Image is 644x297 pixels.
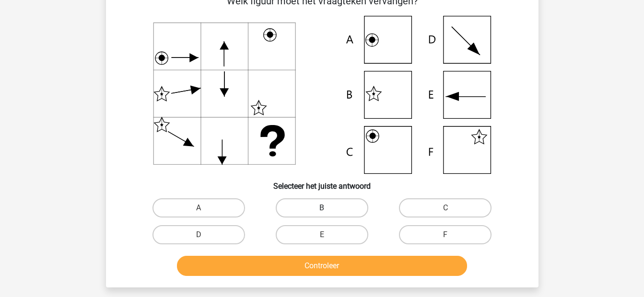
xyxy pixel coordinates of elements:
[399,198,492,217] label: C
[276,198,368,217] label: B
[121,174,523,191] h6: Selecteer het juiste antwoord
[152,225,245,244] label: D
[152,198,245,217] label: A
[177,256,467,276] button: Controleer
[399,225,492,244] label: F
[276,225,368,244] label: E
